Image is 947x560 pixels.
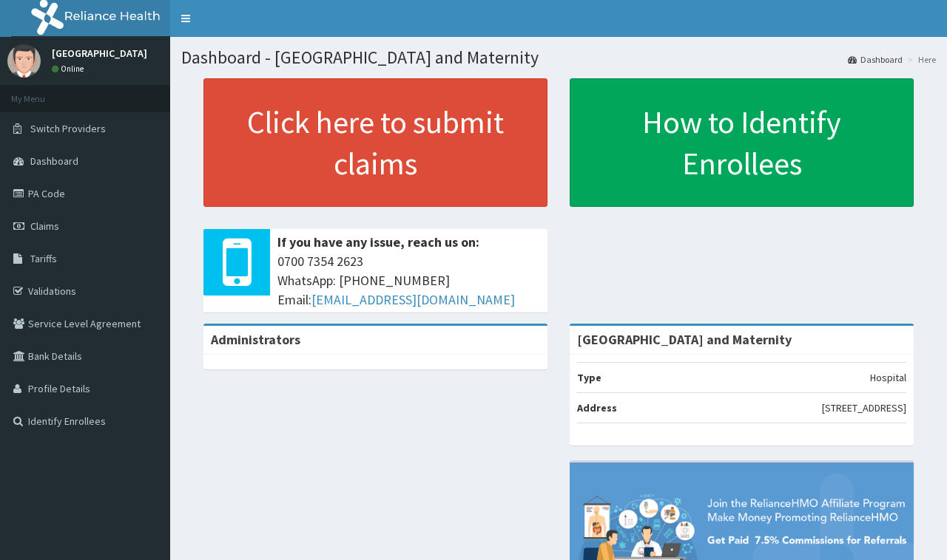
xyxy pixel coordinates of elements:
b: If you have any issue, reach us on: [277,233,479,250]
p: [STREET_ADDRESS] [822,400,906,415]
a: Online [52,64,87,74]
a: [EMAIL_ADDRESS][DOMAIN_NAME] [311,291,515,308]
span: Dashboard [30,154,78,168]
a: Dashboard [848,53,903,66]
span: Claims [30,219,59,233]
span: 0700 7354 2623 WhatsApp: [PHONE_NUMBER] Email: [277,252,540,309]
strong: [GEOGRAPHIC_DATA] and Maternity [577,331,792,348]
span: Tariffs [30,252,57,265]
p: Hospital [870,370,906,385]
img: User Image [7,44,41,78]
h1: Dashboard - [GEOGRAPHIC_DATA] and Maternity [181,48,936,67]
a: How to Identify Enrollees [570,78,914,207]
li: Here [904,53,936,66]
b: Address [577,401,617,414]
b: Administrators [211,331,300,348]
span: Switch Providers [30,122,106,135]
p: [GEOGRAPHIC_DATA] [52,48,147,58]
b: Type [577,371,601,384]
a: Click here to submit claims [203,78,547,207]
